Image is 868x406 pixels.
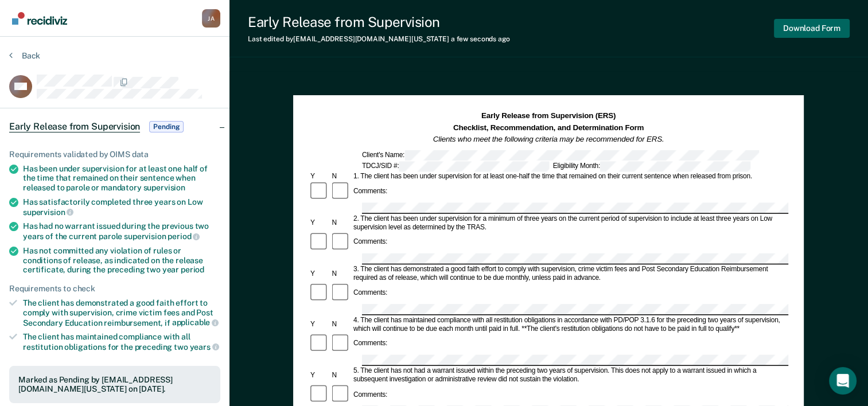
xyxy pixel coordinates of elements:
div: Y [309,371,330,380]
div: Y [309,320,330,329]
div: Comments: [352,391,389,399]
div: TDCJ/SID #: [360,161,551,171]
span: Pending [149,121,184,132]
div: Y [309,172,330,181]
strong: Early Release from Supervision (ERS) [481,112,616,120]
div: The client has demonstrated a good faith effort to comply with supervision, crime victim fees and... [23,298,220,327]
span: period [181,265,204,274]
strong: Checklist, Recommendation, and Determination Form [453,123,644,132]
div: Comments: [352,188,389,196]
div: Eligibility Month: [551,161,752,171]
div: 3. The client has demonstrated a good faith effort to comply with supervision, crime victim fees ... [352,265,788,282]
div: N [330,172,352,181]
span: supervision [143,183,185,192]
span: Early Release from Supervision [9,121,140,132]
span: a few seconds ago [451,35,510,43]
div: Last edited by [EMAIL_ADDRESS][DOMAIN_NAME][US_STATE] [248,35,510,43]
div: 1. The client has been under supervision for at least one-half the time that remained on their cu... [352,172,788,181]
span: applicable [172,318,219,327]
button: Download Form [774,19,850,38]
div: Comments: [352,289,389,298]
button: Back [9,50,40,61]
div: N [330,320,352,329]
div: Open Intercom Messenger [829,367,857,395]
img: Recidiviz [12,12,67,25]
div: 2. The client has been under supervision for a minimum of three years on the current period of su... [352,214,788,232]
div: 5. The client has not had a warrant issued within the preceding two years of supervision. This do... [352,366,788,384]
div: Marked as Pending by [EMAIL_ADDRESS][DOMAIN_NAME][US_STATE] on [DATE]. [18,375,211,395]
div: Comments: [352,339,389,348]
div: N [330,218,352,227]
div: Has been under supervision for at least one half of the time that remained on their sentence when... [23,164,220,193]
div: The client has maintained compliance with all restitution obligations for the preceding two [23,332,220,352]
span: period [168,232,200,241]
div: J A [202,9,220,28]
div: Y [309,218,330,227]
div: Comments: [352,238,389,247]
span: supervision [23,208,73,217]
em: Clients who meet the following criteria may be recommended for ERS. [433,135,664,143]
div: 4. The client has maintained compliance with all restitution obligations in accordance with PD/PO... [352,316,788,333]
button: Profile dropdown button [202,9,220,28]
div: Has satisfactorily completed three years on Low [23,197,220,217]
div: Has had no warrant issued during the previous two years of the current parole supervision [23,221,220,241]
div: Y [309,270,330,278]
div: Requirements validated by OIMS data [9,150,220,159]
div: N [330,270,352,278]
div: Has not committed any violation of rules or conditions of release, as indicated on the release ce... [23,246,220,275]
span: years [190,342,219,352]
div: N [330,371,352,380]
div: Requirements to check [9,284,220,294]
div: Early Release from Supervision [248,14,510,30]
div: Client's Name: [360,150,761,160]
